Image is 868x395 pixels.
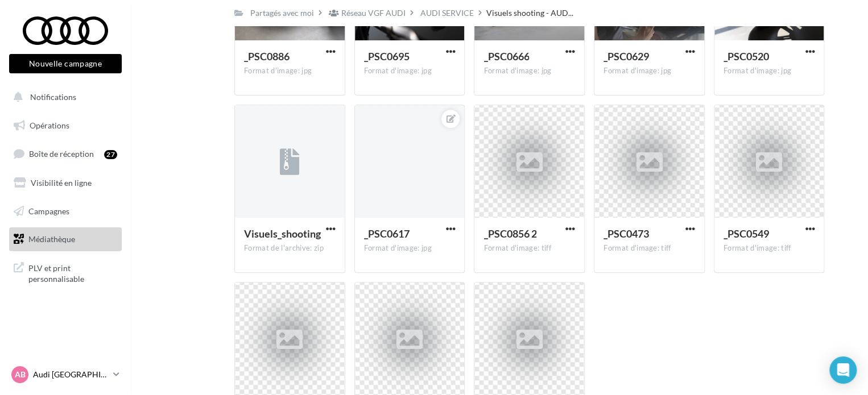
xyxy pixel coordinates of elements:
[724,50,769,63] span: _PSC0520
[483,66,575,76] div: Format d'image: jpg
[604,50,649,63] span: _PSC0629
[483,50,529,63] span: _PSC0666
[7,171,124,195] a: Visibilité en ligne
[104,150,117,159] div: 27
[604,243,695,253] div: Format d'image: tiff
[9,364,122,385] a: AB Audi [GEOGRAPHIC_DATA]
[7,256,124,289] a: PLV et print personnalisable
[31,178,92,188] span: Visibilité en ligne
[724,66,815,76] div: Format d'image: jpg
[420,7,474,19] div: AUDI SERVICE
[604,66,695,76] div: Format d'image: jpg
[483,243,575,253] div: Format d'image: tiff
[244,66,336,76] div: Format d'image: jpg
[28,260,117,285] span: PLV et print personnalisable
[28,206,69,215] span: Campagnes
[341,7,406,19] div: Réseau VGF AUDI
[244,227,321,240] span: Visuels_shooting
[30,120,69,130] span: Opérations
[29,149,94,159] span: Boîte de réception
[244,50,290,63] span: _PSC0886
[7,199,124,223] a: Campagnes
[250,7,314,19] div: Partagés avec moi
[30,92,76,102] span: Notifications
[486,7,573,19] span: Visuels shooting - AUD...
[604,227,649,240] span: _PSC0473
[724,227,769,240] span: _PSC0549
[364,243,456,253] div: Format d'image: jpg
[33,369,109,380] p: Audi [GEOGRAPHIC_DATA]
[364,66,456,76] div: Format d'image: jpg
[9,54,122,73] button: Nouvelle campagne
[28,234,75,244] span: Médiathèque
[829,356,857,384] div: Open Intercom Messenger
[483,227,536,240] span: _PSC0856 2
[7,227,124,251] a: Médiathèque
[244,243,336,253] div: Format de l'archive: zip
[7,142,124,166] a: Boîte de réception27
[724,243,815,253] div: Format d'image: tiff
[364,227,410,240] span: _PSC0617
[7,114,124,138] a: Opérations
[15,369,26,380] span: AB
[7,85,119,109] button: Notifications
[364,50,410,63] span: _PSC0695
